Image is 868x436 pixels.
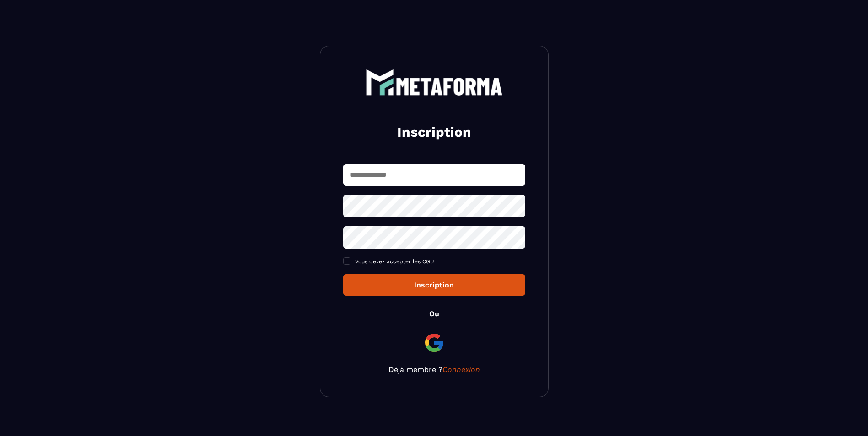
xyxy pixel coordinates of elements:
span: Vous devez accepter les CGU [355,258,434,265]
p: Ou [429,309,439,318]
a: logo [343,69,525,96]
button: Inscription [343,274,525,296]
div: Inscription [350,281,518,289]
a: Connexion [442,365,480,374]
img: logo [366,69,503,96]
h2: Inscription [354,123,514,141]
img: google [423,332,445,354]
p: Déjà membre ? [343,365,525,374]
